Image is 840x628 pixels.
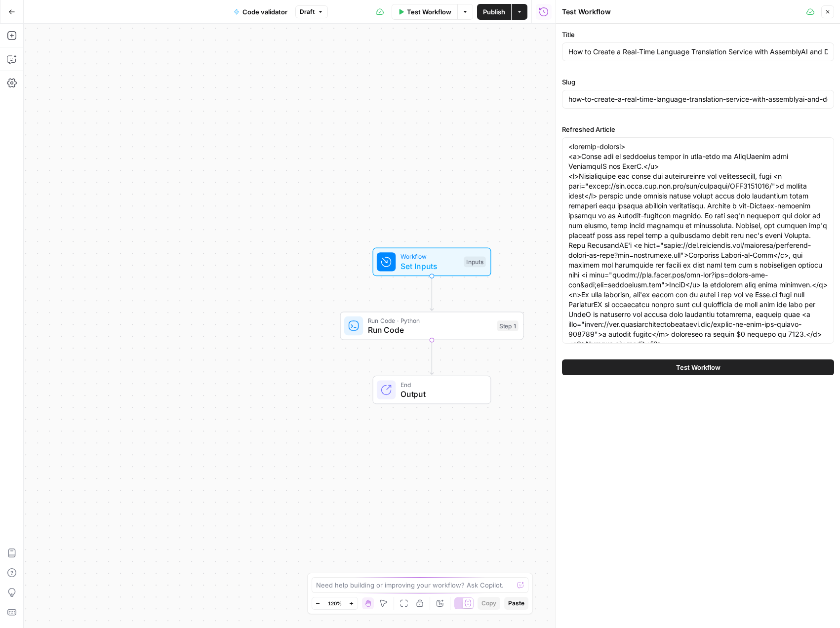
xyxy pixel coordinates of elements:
button: Draft [295,5,328,18]
label: Slug [562,77,834,87]
div: Run Code · PythonRun CodeStep 1 [340,312,524,340]
div: Inputs [464,257,485,268]
button: Test Workflow [392,4,457,20]
span: Run Code [368,324,492,336]
span: End [400,380,481,389]
span: Test Workflow [407,7,451,17]
button: Test Workflow [562,359,834,375]
span: Output [400,388,481,400]
span: Run Code · Python [368,316,492,325]
div: WorkflowSet InputsInputs [340,248,524,276]
button: Code validator [228,4,293,20]
span: Draft [300,7,315,16]
div: Step 1 [497,320,519,331]
span: Code validator [242,7,287,17]
span: Publish [483,7,505,17]
span: Paste [508,599,524,608]
label: Title [562,30,834,39]
div: EndOutput [340,376,524,404]
span: Workflow [400,252,459,261]
span: Copy [481,599,496,608]
label: Refreshed Article [562,124,834,134]
g: Edge from start to step_1 [430,276,434,311]
g: Edge from step_1 to end [430,340,434,375]
button: Publish [477,4,511,20]
span: Set Inputs [400,260,459,272]
button: Copy [478,597,500,610]
button: Paste [504,597,528,610]
span: Test Workflow [676,362,720,372]
span: 120% [328,599,342,607]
